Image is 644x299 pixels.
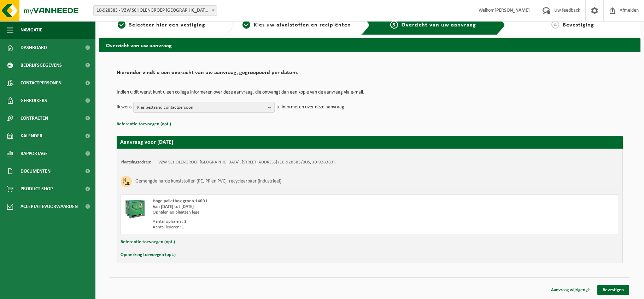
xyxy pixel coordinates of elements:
h2: Hieronder vindt u een overzicht van uw aanvraag, gegroepeerd per datum. [117,70,623,79]
span: Product Shop [21,180,53,198]
span: Selecteer hier een vestiging [129,22,205,28]
span: 10-928383 - VZW SCHOLENGROEP SINT-MICHIEL - CAMPUS BARNUM - ROESELARE [94,6,217,16]
a: 1Selecteer hier een vestiging [103,21,220,29]
span: 10-928383 - VZW SCHOLENGROEP SINT-MICHIEL - CAMPUS BARNUM - ROESELARE [93,5,217,16]
span: Hoge palletbox groen 1400 L [153,199,208,203]
span: 2 [242,21,250,29]
strong: Aanvraag voor [DATE] [120,139,173,145]
button: Referentie toevoegen (opt.) [121,238,175,247]
span: Overzicht van uw aanvraag [402,22,476,28]
div: Aantal leveren: 1 [153,225,398,230]
span: Navigatie [21,21,42,39]
p: Ik wens [117,102,131,113]
span: 4 [551,21,559,29]
td: VZW SCHOLENGROEP [GEOGRAPHIC_DATA], [STREET_ADDRESS] (10-928383/BUS, 10-928383) [158,160,335,165]
p: Indien u dit wenst kunt u een collega informeren over deze aanvraag, die ontvangt dan een kopie v... [117,90,623,95]
span: Kies uw afvalstoffen en recipiënten [254,22,351,28]
img: PB-HB-1400-HPE-GN-01.png [124,198,146,220]
p: te informeren over deze aanvraag. [276,102,346,113]
h3: Gemengde harde kunststoffen (PE, PP en PVC), recycleerbaar (industrieel) [135,176,281,187]
a: Aanvraag wijzigen [546,285,595,295]
span: Contracten [21,109,48,127]
span: Gebruikers [21,92,47,109]
span: Bevestiging [563,22,594,28]
div: Ophalen en plaatsen lege [153,210,398,215]
span: Bedrijfsgegevens [21,56,62,74]
span: Kalender [21,127,42,145]
span: 1 [118,21,125,29]
span: Dashboard [21,39,47,56]
strong: Van [DATE] tot [DATE] [153,204,194,209]
span: Acceptatievoorwaarden [21,198,78,215]
a: Bevestigen [597,285,629,295]
span: 3 [390,21,398,29]
button: Opmerking toevoegen (opt.) [121,250,176,259]
div: Aantal ophalen : 1 [153,219,398,225]
button: Kies bestaand contactpersoon [133,102,275,113]
strong: Plaatsingsadres: [121,160,151,165]
span: Kies bestaand contactpersoon [137,102,265,113]
a: 2Kies uw afvalstoffen en recipiënten [238,21,356,29]
strong: [PERSON_NAME] [494,8,530,13]
h2: Overzicht van uw aanvraag [99,38,640,52]
button: Referentie toevoegen (opt.) [117,120,171,129]
span: Documenten [21,162,51,180]
span: Contactpersonen [21,74,62,92]
span: Rapportage [21,145,48,162]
